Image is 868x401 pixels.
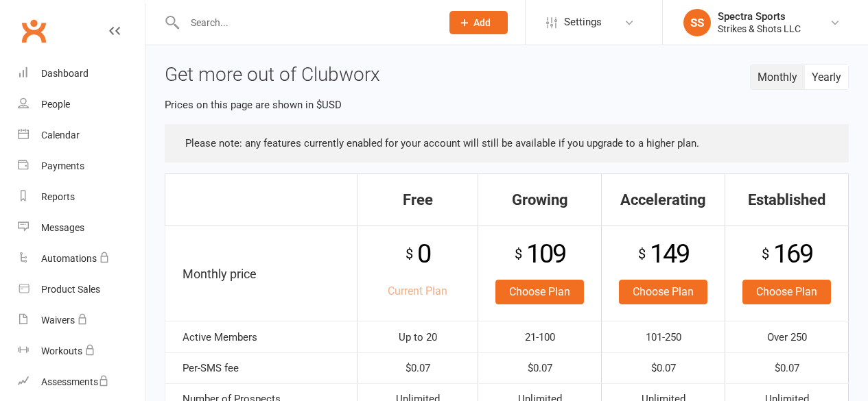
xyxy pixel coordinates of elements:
[41,68,89,79] div: Dashboard
[165,64,849,86] h3: Get more out of Clubworx
[41,191,75,202] div: Reports
[725,352,849,383] td: $0.07
[183,265,350,284] p: Monthly price
[41,376,109,387] div: Assessments
[619,280,707,304] a: Choose Plan
[41,222,84,233] div: Messages
[762,245,768,262] sup: $
[478,352,602,383] td: $0.07
[165,124,849,162] div: Please note: any features currently enabled for your account will still be available if you upgra...
[718,10,801,23] div: Spectra Sports
[41,345,82,356] div: Workouts
[564,7,602,38] span: Settings
[180,13,432,32] input: Search...
[725,321,849,352] td: Over 250
[16,14,51,48] a: Clubworx
[41,99,70,110] div: People
[478,173,602,226] th: Growing
[41,253,97,264] div: Automations
[602,352,725,383] td: $0.07
[751,65,805,89] button: Monthly
[725,173,849,226] th: Established
[18,58,145,89] a: Dashboard
[357,352,478,383] td: $0.07
[473,17,491,28] span: Add
[18,305,145,336] a: Waivers
[449,11,508,34] button: Add
[602,321,725,352] td: 101-250
[18,151,145,182] a: Payments
[364,233,471,275] div: 0
[609,233,718,275] div: 149
[18,336,145,367] a: Workouts
[602,173,725,226] th: Accelerating
[732,233,841,275] div: 169
[742,280,831,304] a: Choose Plan
[638,245,644,262] sup: $
[805,65,848,89] button: Yearly
[718,23,801,35] div: Strikes & Shots LLC
[18,243,145,274] a: Automations
[478,321,602,352] td: 21-100
[406,245,412,262] sup: $
[18,274,145,305] a: Product Sales
[495,280,584,304] a: Choose Plan
[165,352,357,383] td: Per-SMS fee
[485,233,594,275] div: 109
[18,367,145,398] a: Assessments
[18,182,145,212] a: Reports
[18,212,145,243] a: Messages
[515,245,521,262] sup: $
[41,284,100,295] div: Product Sales
[41,130,80,141] div: Calendar
[18,120,145,151] a: Calendar
[165,321,357,352] td: Active Members
[41,160,84,171] div: Payments
[357,321,478,352] td: Up to 20
[683,9,711,36] div: SS
[18,89,145,120] a: People
[357,173,478,226] th: Free
[41,315,75,326] div: Waivers
[165,97,849,113] p: Prices on this page are shown in $USD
